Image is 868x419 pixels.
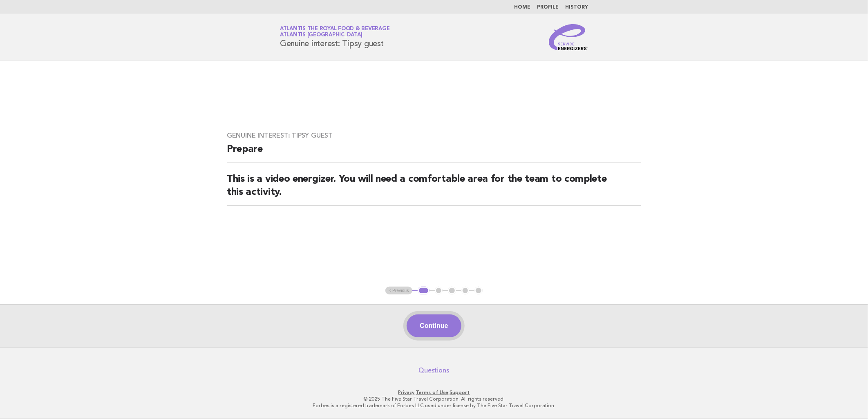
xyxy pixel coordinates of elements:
[184,389,684,396] p: · ·
[549,24,588,50] img: Service Energizers
[450,390,470,395] a: Support
[227,173,641,206] h2: This is a video energizer. You will need a comfortable area for the team to complete this activity.
[280,27,390,48] h1: Genuine interest: Tipsy guest
[227,143,641,163] h2: Prepare
[184,396,684,402] p: © 2025 The Five Star Travel Corporation. All rights reserved.
[280,26,390,38] a: Atlantis the Royal Food & BeverageAtlantis [GEOGRAPHIC_DATA]
[537,5,559,10] a: Profile
[419,366,450,374] a: Questions
[280,33,362,38] span: Atlantis [GEOGRAPHIC_DATA]
[565,5,588,10] a: History
[398,390,415,395] a: Privacy
[416,390,449,395] a: Terms of Use
[514,5,530,10] a: Home
[227,131,641,140] h3: Genuine interest: Tipsy guest
[184,402,684,409] p: Forbes is a registered trademark of Forbes LLC used under license by The Five Star Travel Corpora...
[418,287,430,295] button: 1
[407,314,461,337] button: Continue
